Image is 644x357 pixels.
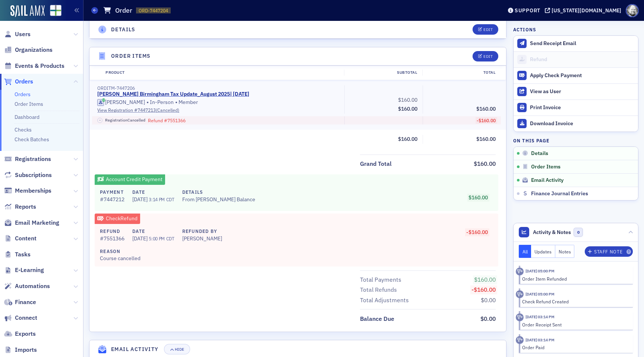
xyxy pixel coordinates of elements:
[15,203,36,211] span: Reports
[516,336,524,344] div: Activity
[473,51,498,61] button: Edit
[165,236,174,241] span: CDT
[360,275,404,284] span: Total Payments
[516,290,524,298] div: Activity
[522,321,628,328] div: Order Receipt Sent
[95,174,165,185] div: Account Credit Payment
[97,85,339,91] div: ORDITM-7447206
[15,30,31,38] span: Users
[360,275,401,284] div: Total Payments
[15,78,33,86] span: Orders
[105,117,145,123] span: Registration Cancelled
[4,62,64,70] a: Events & Products
[149,236,165,241] span: 5:00 PM
[4,298,36,306] a: Finance
[15,46,53,54] span: Organizations
[422,70,501,76] div: Total
[99,118,101,122] span: –
[480,315,496,322] span: $0.00
[531,245,555,258] button: Updates
[519,245,531,258] button: All
[182,228,222,234] h4: Refunded By
[4,203,36,211] a: Reports
[95,214,140,224] div: Check Refund
[105,99,145,106] div: [PERSON_NAME]
[4,46,53,54] a: Organizations
[585,246,633,257] button: Staff Note
[182,189,255,195] h4: Details
[165,196,174,202] span: CDT
[360,315,397,323] span: Balance Due
[15,155,51,163] span: Registrations
[97,91,249,98] a: [PERSON_NAME] Birmingham Tax Update_August 2025| [DATE]
[10,5,45,17] a: SailAMX
[115,6,132,15] h1: Order
[97,107,339,113] a: View Registration #7447213(Cancelled)
[15,250,31,259] span: Tasks
[15,171,52,179] span: Subscriptions
[4,346,37,354] a: Imports
[483,54,493,59] div: Edit
[111,52,151,60] h4: Order Items
[15,234,37,243] span: Content
[468,194,488,201] span: $160.00
[111,25,136,33] h4: Details
[97,99,339,106] div: In-Person Member
[132,196,149,203] span: [DATE]
[111,345,159,353] h4: Email Activity
[360,159,392,168] div: Grand Total
[100,248,488,262] div: Course cancelled
[474,160,496,167] span: $160.00
[139,7,168,14] span: ORD-7447204
[4,30,31,38] a: Users
[525,268,555,274] time: 7/14/2025 05:00 PM
[4,234,37,243] a: Content
[100,189,124,195] h4: Payment
[525,291,555,297] time: 7/14/2025 05:00 PM
[182,196,255,203] span: From [PERSON_NAME] Balance
[344,70,422,76] div: Subtotal
[175,99,177,106] span: •
[626,4,639,17] span: Profile
[4,314,37,322] a: Connect
[398,97,417,103] span: $160.00
[531,190,588,197] span: Finance Journal Entries
[476,136,496,142] span: $160.00
[182,235,222,243] div: [PERSON_NAME]
[473,24,498,35] button: Edit
[4,266,44,274] a: E-Learning
[164,344,190,354] button: Hide
[530,104,634,111] div: Print Invoice
[15,62,64,70] span: Events & Products
[45,5,61,18] a: View Homepage
[522,344,628,351] div: Order Paid
[476,105,496,112] span: $160.00
[514,99,638,116] a: Print Invoice
[100,248,488,255] h4: Reason
[15,266,44,274] span: E-Learning
[132,189,174,195] h4: Date
[555,245,575,258] button: Notes
[15,346,37,354] span: Imports
[474,276,496,283] span: $160.00
[398,105,417,112] span: $160.00
[531,177,563,184] span: Email Activity
[594,250,622,254] div: Staff Note
[360,285,397,294] div: Total Refunds
[148,117,186,124] span: Refund # 7551366
[545,8,624,13] button: [US_STATE][DOMAIN_NAME]
[360,285,400,294] span: Total Refunds
[481,296,496,304] span: $0.00
[515,7,540,14] div: Support
[514,116,638,132] a: Download Invoice
[530,40,634,47] div: Send Receipt Email
[514,83,638,99] button: View as User
[525,337,555,342] time: 5/19/2025 03:14 PM
[360,159,394,168] span: Grand Total
[15,219,59,227] span: Email Marketing
[514,67,638,83] button: Apply Check Payment
[516,313,524,321] div: Activity
[15,314,37,322] span: Connect
[466,229,488,236] span: -$160.00
[360,296,409,305] div: Total Adjustments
